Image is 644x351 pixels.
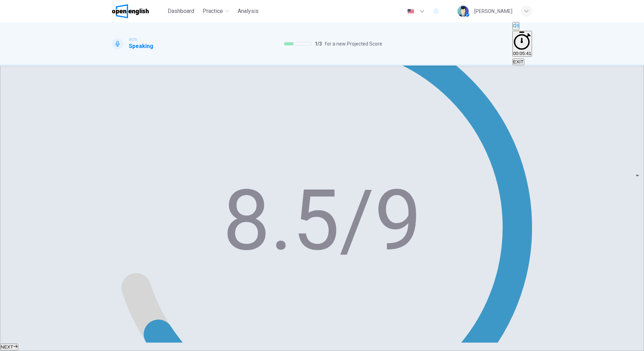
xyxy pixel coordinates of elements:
[129,42,153,50] h1: Speaking
[512,22,532,31] div: Mute
[513,59,524,64] span: EXIT
[474,7,512,15] div: [PERSON_NAME]
[315,40,322,48] span: 1 / 3
[168,7,194,15] span: Dashboard
[512,58,524,65] button: EXIT
[238,7,259,15] span: Analysis
[513,51,531,56] span: 00:05:41
[203,7,223,15] span: Practice
[1,344,13,350] span: NEXT
[457,6,469,17] img: Profile picture
[512,31,532,57] button: 00:05:41
[512,31,532,57] div: Hide
[129,37,137,42] span: IELTS
[112,4,149,18] img: OpenEnglish logo
[223,171,421,270] text: 8.5/9
[406,9,415,14] img: en
[235,5,261,18] button: Analysis
[200,5,232,18] button: Practice
[112,4,165,18] a: OpenEnglish logo
[325,40,382,48] span: for a new Projected Score
[165,5,197,18] button: Dashboard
